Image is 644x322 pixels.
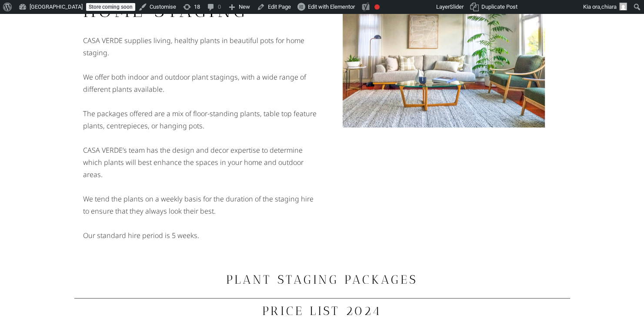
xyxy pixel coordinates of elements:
p: The packages offered are a mix of floor-standing plants, table top feature plants, centrepieces, ... [83,107,318,132]
span: Edit with Elementor [308,3,355,10]
p: CASA VERDE’s team has the design and decor expertise to determine which plants will best enhance ... [83,144,318,181]
p: Our standard hire period is 5 weeks. [83,229,318,241]
p: CASA VERDE supplies living, healthy plants in beautiful pots for home staging. [83,34,318,59]
img: Views over 48 hours. Click for more Jetpack Stats. [387,2,436,12]
div: Focus keyphrase not set [374,4,380,10]
a: Store coming soon [86,3,135,11]
p: We offer both indoor and outdoor plant stagings, with a wide range of different plants available. [83,71,318,95]
p: We tend the plants on a weekly basis for the duration of the staging hire to ensure that they alw... [83,193,318,217]
h3: PRICE LIST 2024 [79,303,566,319]
h3: PLANT STAGING PACKAGES [79,272,566,288]
span: chiara [601,3,617,10]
